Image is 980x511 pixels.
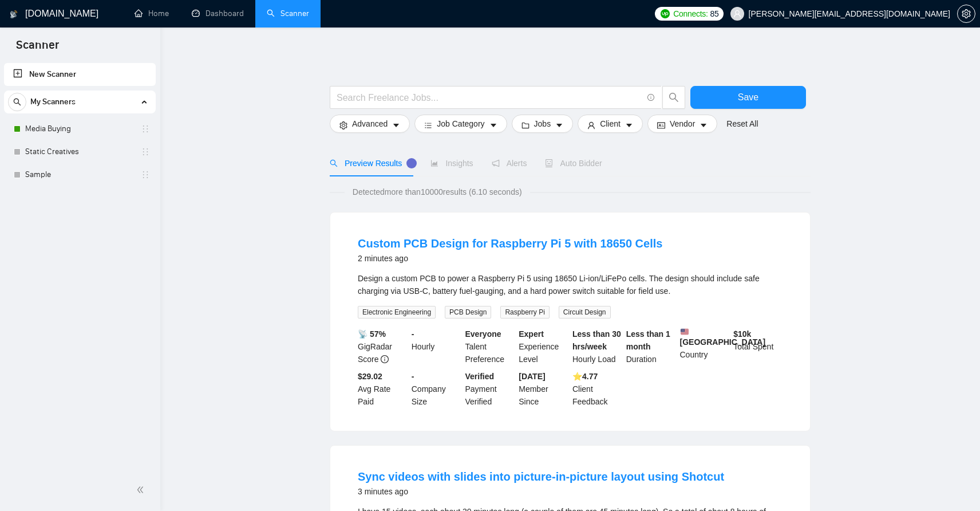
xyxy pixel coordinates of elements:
[13,63,147,86] a: New Scanner
[570,328,624,365] div: Hourly Load
[330,159,412,168] span: Preview Results
[647,115,717,133] button: idcardVendorcaret-down
[600,117,621,130] span: Client
[414,115,507,133] button: barsJob Categorycaret-down
[731,328,785,365] div: Total Spent
[710,7,719,20] span: 85
[25,163,134,186] a: Sample
[135,9,169,18] a: homeHome
[381,355,389,363] span: info-circle
[8,93,26,111] button: search
[500,306,549,319] span: Raspberry Pi
[545,159,602,168] span: Auto Bidder
[392,121,400,129] span: caret-down
[647,94,655,101] span: info-circle
[578,115,643,133] button: userClientcaret-down
[519,329,544,339] b: Expert
[516,370,570,408] div: Member Since
[489,121,497,129] span: caret-down
[4,91,156,186] li: My Scanners
[409,328,463,365] div: Hourly
[355,370,409,408] div: Avg Rate Paid
[673,7,708,20] span: Connects:
[25,117,134,140] a: Media Buying
[445,306,491,319] span: PCB Design
[559,306,611,319] span: Circuit Design
[624,328,678,365] div: Duration
[492,159,500,167] span: notification
[555,121,563,129] span: caret-down
[424,121,432,129] span: bars
[738,90,758,104] span: Save
[678,328,732,365] div: Country
[409,370,463,408] div: Company Size
[358,237,662,250] a: Custom PCB Design for Raspberry Pi 5 with 18650 Cells
[516,328,570,365] div: Experience Level
[957,9,975,18] a: setting
[330,115,410,133] button: settingAdvancedcaret-down
[7,37,68,61] span: Scanner
[30,91,76,113] span: My Scanners
[358,470,724,483] a: Sync videos with slides into picture-in-picture layout using Shotcut
[358,272,783,297] div: Design a custom PCB to power a Raspberry Pi 5 using 18650 Li-ion/LiFePo cells. The design should ...
[412,372,414,381] b: -
[339,121,347,129] span: setting
[465,329,501,339] b: Everyone
[690,86,806,109] button: Save
[465,372,495,381] b: Verified
[267,9,309,18] a: searchScanner
[9,98,26,106] span: search
[355,328,409,365] div: GigRadar Score
[545,159,553,167] span: robot
[957,5,975,23] button: setting
[733,329,751,339] b: $ 10k
[192,9,244,18] a: dashboardDashboard
[680,328,766,347] b: [GEOGRAPHIC_DATA]
[512,115,574,133] button: folderJobscaret-down
[941,472,969,500] iframe: Intercom live chat
[657,121,665,129] span: idcard
[330,159,338,167] span: search
[412,329,414,339] b: -
[430,159,438,167] span: area-chart
[572,329,621,351] b: Less than 30 hrs/week
[437,117,484,130] span: Job Category
[358,329,386,339] b: 📡 57%
[337,91,642,105] input: Search Freelance Jobs...
[626,329,670,351] b: Less than 1 month
[4,63,156,86] li: New Scanner
[726,117,758,130] a: Reset All
[661,9,670,18] img: upwork-logo.png
[358,306,436,319] span: Electronic Engineering
[663,92,685,103] span: search
[358,485,724,498] div: 3 minutes ago
[463,370,517,408] div: Payment Verified
[521,121,529,129] span: folder
[492,159,527,168] span: Alerts
[463,328,517,365] div: Talent Preference
[406,158,417,168] div: Tooltip anchor
[519,372,545,381] b: [DATE]
[10,5,18,23] img: logo
[572,372,598,381] b: ⭐️ 4.77
[352,117,388,130] span: Advanced
[141,170,150,179] span: holder
[670,117,695,130] span: Vendor
[958,9,975,18] span: setting
[625,121,633,129] span: caret-down
[345,186,530,198] span: Detected more than 10000 results (6.10 seconds)
[358,251,662,265] div: 2 minutes ago
[141,124,150,133] span: holder
[141,147,150,156] span: holder
[733,10,741,18] span: user
[681,328,689,336] img: 🇺🇸
[587,121,595,129] span: user
[662,86,685,109] button: search
[25,140,134,163] a: Static Creatives
[534,117,551,130] span: Jobs
[700,121,708,129] span: caret-down
[136,484,148,496] span: double-left
[358,372,382,381] b: $29.02
[570,370,624,408] div: Client Feedback
[430,159,473,168] span: Insights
